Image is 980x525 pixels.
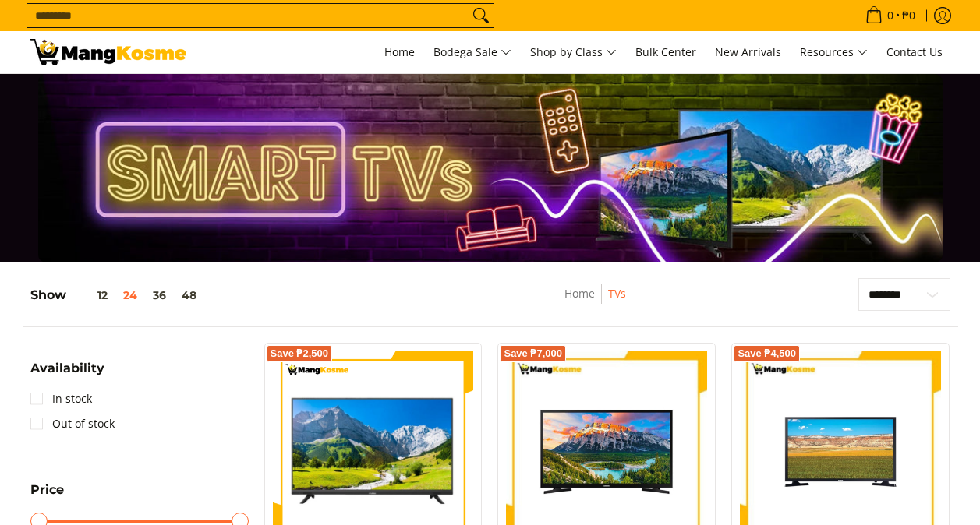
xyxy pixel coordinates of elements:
[145,289,174,301] button: 36
[30,386,92,411] a: In stock
[522,31,624,73] a: Shop by Class
[792,31,876,73] a: Resources
[384,44,415,59] span: Home
[738,349,796,358] span: Save ₱4,500
[30,362,104,386] summary: Open
[30,484,64,496] span: Price
[886,44,943,59] span: Contact Us
[608,286,626,301] a: TVs
[115,289,145,301] button: 24
[476,284,714,319] nav: Breadcrumbs
[66,289,115,301] button: 12
[530,43,617,62] span: Shop by Class
[885,10,896,21] span: 0
[715,44,781,59] span: New Arrivals
[377,31,423,73] a: Home
[469,4,494,27] button: Search
[861,7,920,24] span: •
[271,349,329,358] span: Save ₱2,500
[879,31,950,73] a: Contact Us
[635,44,696,59] span: Bulk Center
[707,31,789,73] a: New Arrivals
[433,43,511,62] span: Bodega Sale
[202,31,950,73] nav: Main Menu
[30,39,186,65] img: TVs - Premium Television Brands l Mang Kosme
[174,289,204,301] button: 48
[504,349,562,358] span: Save ₱7,000
[30,287,204,303] h5: Show
[30,411,115,436] a: Out of stock
[30,484,64,508] summary: Open
[426,31,519,73] a: Bodega Sale
[30,362,104,375] span: Availability
[564,286,595,301] a: Home
[628,31,704,73] a: Bulk Center
[900,10,918,21] span: ₱0
[800,43,868,62] span: Resources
